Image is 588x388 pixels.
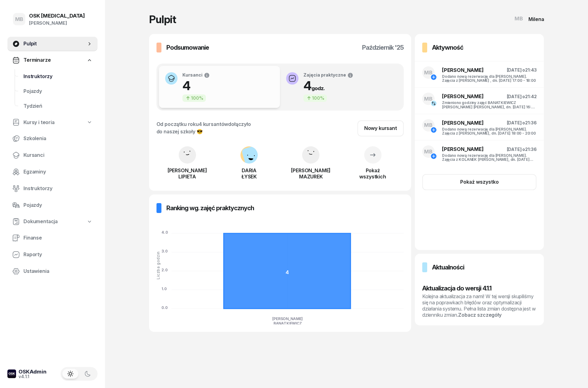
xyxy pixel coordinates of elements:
span: [PERSON_NAME] [442,67,484,73]
a: AktualnościAktualizacja do wersji 4.1.1Kolejna aktualizacja za nami! W tej wersji skupiliśmy się ... [415,254,544,325]
tspan: [PERSON_NAME] [272,316,303,321]
span: 4 kursantów [199,121,228,127]
div: Zajęcia praktyczne [303,72,353,78]
span: [PERSON_NAME] [442,120,484,126]
div: Pokaż wszystkich [342,167,403,180]
div: Dodano nową rezerwację dla [PERSON_NAME]. Zajęcia z KOLANEK [PERSON_NAME], dn. [DATE] 16:00 - 18:00 [442,153,537,161]
span: Instruktorzy [23,185,93,193]
span: Ustawienia [23,267,93,275]
div: [PERSON_NAME] [29,19,85,27]
tspan: 4.0 [161,230,168,235]
div: [PERSON_NAME] LIPIETA [156,167,218,180]
div: Milena [528,17,544,22]
tspan: 1.0 [161,286,167,291]
a: Instruktorzy [19,69,98,84]
button: Kursanci4100% [159,66,280,108]
h1: Pulpit [149,14,176,25]
span: Pojazdy [23,201,93,209]
div: DARIA ŁYSEK [218,167,280,180]
tspan: 2.0 [161,268,168,272]
div: v4.1.1 [19,374,47,379]
span: Terminarze [23,56,51,64]
span: MB [424,149,432,154]
span: Kursanci [23,151,93,159]
span: 21:36 [525,147,536,152]
a: Instruktorzy [7,181,98,196]
a: Terminarze [7,53,98,67]
span: [DATE] o [507,94,525,99]
a: Raporty [7,247,98,262]
h3: Aktualności [432,262,464,272]
h3: Aktywność [432,43,463,52]
span: MB [515,16,523,21]
div: OSKAdmin [19,369,47,374]
span: Instruktorzy [23,73,93,81]
span: Finanse [23,234,93,242]
span: Egzaminy [23,168,93,176]
h3: Ranking wg. zajęć praktycznych [166,203,254,213]
a: DARIAŁYSEK [218,159,280,180]
div: Kursanci [182,72,210,78]
a: Pojazdy [7,198,98,213]
div: Kolejna aktualizacja za nami! W tej wersji skupiliśmy się na poprawkach błędów oraz optymalizacji... [422,293,537,318]
h1: 4 [303,78,353,93]
div: Liczba godzin [156,251,160,279]
a: Kursy i teoria [7,115,98,130]
div: 100% [182,94,206,102]
h3: październik '25 [362,43,404,52]
div: 100% [303,94,327,102]
a: Pulpit [7,36,98,51]
a: Nowy kursant [357,120,404,136]
span: Szkolenia [23,135,93,143]
img: logo-xs-dark@2x.png [7,369,16,378]
span: Dokumentacja [23,218,58,226]
div: Dodano nową rezerwację dla [PERSON_NAME]. Zajęcia z [PERSON_NAME], dn. [DATE] 18:00 - 20:00 [442,127,537,135]
a: Tydzień [19,99,98,114]
a: Finanse [7,231,98,245]
div: [PERSON_NAME] MAZUREK [280,167,342,180]
span: [PERSON_NAME] [442,93,484,99]
h1: 4 [182,78,210,93]
a: Szkolenia [7,131,98,146]
div: Nowy kursant [364,124,397,132]
button: Zajęcia praktyczne4godz.100% [280,66,401,108]
button: Pokaż wszystko [422,174,537,190]
span: MB [424,123,432,128]
tspan: BANATKIEWICZ [273,321,302,326]
a: Pokażwszystkich [342,154,403,180]
span: MB [424,96,432,102]
a: Kursanci [7,148,98,163]
a: [PERSON_NAME]LIPIETA [156,159,218,180]
a: Pojazdy [19,84,98,99]
a: [PERSON_NAME]MAZUREK [280,159,342,180]
span: 21:43 [525,67,536,73]
span: 21:42 [525,94,536,99]
div: Od początku roku dołączyło do naszej szkoły 😎 [156,120,251,135]
span: Kursy i teoria [23,119,55,127]
h3: Aktualizacja do wersji 4.1.1 [422,283,537,293]
span: MB [15,17,23,22]
small: godz. [311,85,325,91]
span: Pulpit [23,40,86,48]
tspan: 3.0 [161,249,168,253]
span: 21:36 [525,120,536,125]
div: Pokaż wszystko [460,178,499,186]
a: Ustawienia [7,264,98,279]
span: [DATE] o [507,67,525,73]
div: Zmieniono godziny zajęć BANATKIEWICZ [PERSON_NAME] [PERSON_NAME], dn. [DATE] 16:00 - 18:00 na 16:... [442,101,537,109]
div: OSK [MEDICAL_DATA] [29,13,85,19]
tspan: 0.0 [161,305,168,310]
span: Raporty [23,251,93,259]
span: [DATE] o [507,120,525,125]
div: Dodano nową rezerwację dla [PERSON_NAME]. Zajęcia z [PERSON_NAME] , dn. [DATE] 17:00 - 18:00 [442,74,537,82]
a: AktywnośćMB[PERSON_NAME][DATE] o21:43Dodano nową rezerwację dla [PERSON_NAME]. Zajęcia z [PERSON_... [415,34,544,250]
span: [DATE] o [507,147,525,152]
span: Pojazdy [23,87,93,95]
span: MB [424,70,432,75]
h3: Podsumowanie [166,43,209,52]
span: Tydzień [23,102,93,110]
a: Egzaminy [7,165,98,179]
span: [PERSON_NAME] [442,146,484,152]
a: Dokumentacja [7,215,98,229]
